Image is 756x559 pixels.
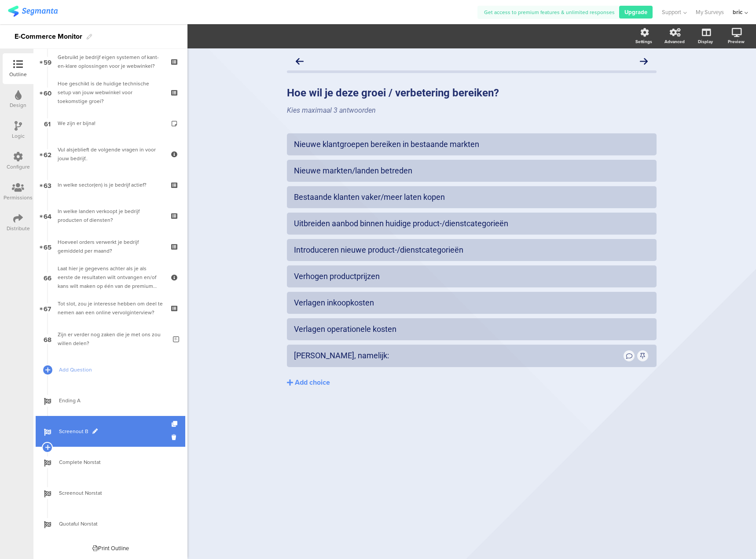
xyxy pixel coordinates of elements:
a: 59 Gebruikt je bedrijf eigen systemen of kant-en-klare oplossingen voor je webwinkel? [36,46,185,77]
div: Design [10,101,26,109]
div: Vul alsjeblieft de volgende vragen in voor jouw bedrijf.. [58,145,163,163]
div: Gebruikt je bedrijf eigen systemen of kant-en-klare oplossingen voor je webwinkel? [58,53,163,70]
span: Upgrade [624,8,647,16]
i: Duplicate [172,421,179,427]
div: Hoeveel orders verwerkt je bedrijf gemiddeld per maand? [58,238,163,255]
a: 65 Hoeveel orders verwerkt je bedrijf gemiddeld per maand? [36,231,185,262]
span: Support [662,8,681,16]
div: We zijn er bijna! [58,119,163,128]
span: Screenout Norstat [59,489,172,497]
a: 66 Laat hier je gegevens achter als je als eerste de resultaten wilt ontvangen en/of kans wilt ma... [36,262,185,293]
div: Print Outline [92,544,129,552]
span: Screenout B [59,427,172,436]
div: Uitbreiden aanbod binnen huidige product-/dienstcategorieën [294,218,650,228]
span: Quotaful Norstat [59,519,172,528]
a: 61 We zijn er bijna! [36,108,185,139]
div: Verlagen operationele kosten [294,324,650,334]
em: Kies maximaal 3 antwoorden [287,106,376,114]
div: In welke landen verkoopt je bedrijf producten of diensten? [58,207,163,224]
span: 63 [44,180,51,190]
span: 61 [44,118,51,128]
span: Get access to premium features & unlimited responses [484,8,615,16]
a: Screenout B [36,416,185,447]
div: In welke sector(en) is je bedrijf actief? [58,180,163,189]
div: Bestaande klanten vaker/meer laten kopen [294,192,650,202]
button: Add choice [287,371,657,394]
div: Zijn er verder nog zaken die je met ons zou willen delen? [58,330,166,348]
span: 68 [44,334,51,344]
div: Nieuwe markten/landen betreden [294,165,650,176]
a: Ending A [36,385,185,416]
div: Tot slot, zou je interesse hebben om deel te nemen aan een online vervolginterview? [58,299,163,317]
div: Preview [728,38,745,45]
div: Add choice [295,378,330,387]
a: Screenout Norstat [36,478,185,508]
div: [PERSON_NAME], namelijk: [294,350,622,360]
a: 67 Tot slot, zou je interesse hebben om deel te nemen aan een online vervolginterview? [36,293,185,324]
span: 67 [44,303,51,313]
a: 60 Hoe geschikt is de huidige technische setup van jouw webwinkel voor toekomstige groei? [36,77,185,108]
i: Delete [172,433,179,441]
span: 60 [44,88,51,97]
span: 65 [44,242,51,251]
span: Complete Norstat [59,458,172,467]
a: 64 In welke landen verkoopt je bedrijf producten of diensten? [36,200,185,231]
div: Laat hier je gegevens achter als je als eerste de resultaten wilt ontvangen en/of kans wilt maken... [58,264,163,291]
div: Permissions [4,194,33,202]
span: 66 [44,272,51,282]
div: Configure [7,163,30,171]
a: 62 Vul alsjeblieft de volgende vragen in voor jouw bedrijf.. [36,139,185,169]
strong: Hoe wil je deze groei / verbetering bereiken? [287,87,499,99]
div: Advanced [664,38,685,45]
div: Introduceren nieuwe product-/dienstcategorieën [294,245,650,255]
div: Hoe geschikt is de huidige technische setup van jouw webwinkel voor toekomstige groei? [58,79,163,106]
div: E-Commerce Monitor [15,29,82,44]
div: Outline [9,70,27,78]
div: Display [698,38,713,45]
div: Nieuwe klantgroepen bereiken in bestaande markten [294,139,650,149]
span: 62 [44,149,51,159]
img: segmanta logo [8,6,58,17]
span: Ending A [59,396,172,405]
div: bric [733,8,742,16]
span: Add Question [59,365,172,374]
a: 68 Zijn er verder nog zaken die je met ons zou willen delen? [36,324,185,354]
a: Quotaful Norstat [36,508,185,539]
div: Distribute [7,224,30,232]
div: Verlagen inkoopkosten [294,298,650,308]
a: 63 In welke sector(en) is je bedrijf actief? [36,169,185,200]
span: 64 [44,211,51,221]
a: Complete Norstat [36,447,185,478]
div: Settings [635,38,652,45]
div: Verhogen productprijzen [294,271,650,281]
div: Logic [12,132,25,140]
span: 59 [44,57,51,66]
